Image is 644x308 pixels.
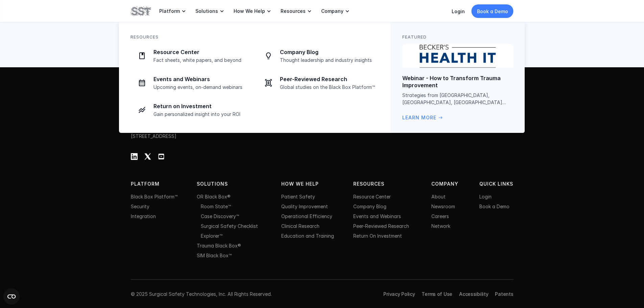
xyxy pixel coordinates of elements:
[280,57,375,63] p: Thought leadership and industry insights
[321,8,343,14] p: Company
[131,133,196,140] p: [STREET_ADDRESS]
[195,8,218,14] p: Solutions
[431,180,460,188] p: Company
[402,114,436,121] p: Learn More
[197,243,241,248] a: Trauma Black Box®
[479,180,513,188] p: QUICK LINKS
[130,34,159,40] p: Resources
[131,213,156,219] a: Integration
[353,180,412,188] p: Resources
[280,49,375,56] p: Company Blog
[131,5,151,17] img: SST logo
[138,52,146,60] img: Paper icon
[402,44,513,121] a: Becker's logoWebinar - How to Transform Trauma ImprovementStrategies from [GEOGRAPHIC_DATA], [GEO...
[353,223,409,229] a: Peer-Reviewed Research
[281,180,323,188] p: HOW WE HELP
[264,79,272,87] img: Journal icon
[159,8,180,14] p: Platform
[479,194,492,199] a: Login
[438,115,443,120] span: arrow_right_alt
[477,8,508,15] p: Book a Demo
[479,204,509,209] a: Book a Demo
[459,291,488,297] a: Accessibility
[281,213,332,219] a: Operational Efficiency
[131,180,173,188] p: PLATFORM
[431,213,449,219] a: Careers
[353,233,402,239] a: Return On Investment
[3,288,20,305] button: Open CMP widget
[281,204,328,209] a: Quality Improvement
[153,111,249,117] p: Gain personalized insight into your ROI
[131,194,177,199] a: Black Box Platform™
[197,194,231,199] a: OR Black Box®
[280,84,375,90] p: Global studies on the Black Box Platform™
[402,44,513,68] img: Becker's logo
[402,34,427,40] p: Featured
[472,4,514,18] a: Book a Demo
[431,194,446,199] a: About
[130,44,253,67] a: Paper iconResource CenterFact sheets, white papers, and beyond
[281,8,306,14] p: Resources
[281,194,315,199] a: Patient Safety
[130,71,253,94] a: Calendar iconEvents and WebinarsUpcoming events, on-demand webinars
[383,291,415,297] a: Privacy Policy
[422,291,452,297] a: Terms of Use
[153,57,249,63] p: Fact sheets, white papers, and beyond
[138,79,146,87] img: Calendar icon
[402,75,513,89] p: Webinar - How to Transform Trauma Improvement
[353,213,401,219] a: Events and Webinars
[353,204,386,209] a: Company Blog
[257,44,379,67] a: Lightbulb iconCompany BlogThought leadership and industry insights
[402,92,513,106] p: Strategies from [GEOGRAPHIC_DATA], [GEOGRAPHIC_DATA], [GEOGRAPHIC_DATA][US_STATE], and [GEOGRAPHI...
[131,290,272,298] p: © 2025 Surgical Safety Technologies, Inc. All Rights Reserved.
[153,103,249,110] p: Return on Investment
[234,8,265,14] p: How We Help
[153,84,249,90] p: Upcoming events, on-demand webinars
[353,194,391,199] a: Resource Center
[201,204,231,209] a: Room State™
[201,233,222,239] a: Explorer™
[153,76,249,83] p: Events and Webinars
[452,8,465,14] a: Login
[158,153,165,160] img: Youtube Logo
[197,253,232,258] a: SIM Black Box™
[130,98,253,121] a: Investment iconReturn on InvestmentGain personalized insight into your ROI
[201,223,258,229] a: Surgical Safety Checklist
[281,223,319,229] a: Clinical Research
[264,52,272,60] img: Lightbulb icon
[201,213,239,219] a: Case Discovery™
[431,204,455,209] a: Newsroom
[257,71,379,94] a: Journal iconPeer-Reviewed ResearchGlobal studies on the Black Box Platform™
[281,233,334,239] a: Education and Training
[280,76,375,83] p: Peer-Reviewed Research
[131,204,149,209] a: Security
[153,49,249,56] p: Resource Center
[431,223,450,229] a: Network
[495,291,513,297] a: Patents
[138,106,146,114] img: Investment icon
[197,180,240,188] p: Solutions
